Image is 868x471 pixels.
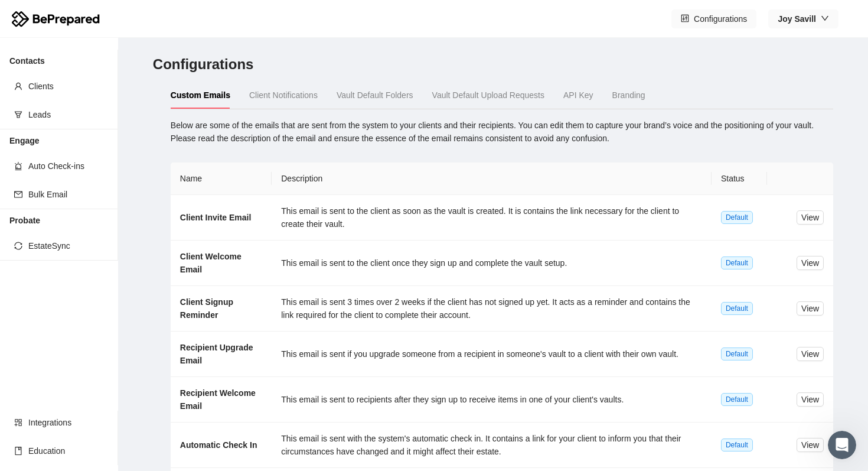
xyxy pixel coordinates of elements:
span: Client Notifications [249,90,318,100]
span: Default [721,302,753,315]
td: This email is sent if you upgrade someone from a recipient in someone's vault to a client with th... [272,332,712,377]
th: Description [272,163,712,195]
span: funnel-plot [14,111,22,119]
span: user [14,82,22,90]
th: Status [712,163,767,195]
button: View [797,301,824,316]
strong: Custom Emails [171,90,230,100]
strong: Automatic Check In [180,440,257,450]
span: Integrations [28,411,109,434]
strong: Recipient Upgrade Email [180,343,253,365]
iframe: Intercom live chat [828,431,856,459]
button: View [797,392,824,407]
h3: Configurations [153,55,833,74]
td: This email is sent to recipients after they sign up to receive items in one of your client's vaults. [272,377,712,423]
button: View [797,347,824,361]
span: View [801,302,819,315]
span: View [801,347,819,360]
strong: Client Invite Email [180,213,252,222]
button: View [797,256,824,270]
span: EstateSync [28,234,109,258]
span: Bulk Email [28,183,109,206]
button: Joy Savill [768,9,838,28]
strong: Client Signup Reminder [180,297,233,320]
td: This email is sent with the system's automatic check in. It contains a link for your client to in... [272,423,712,468]
span: View [801,211,819,224]
span: Clients [28,74,109,98]
button: View [797,438,824,452]
strong: Probate [9,216,40,225]
td: This email is sent 3 times over 2 weeks if the client has not signed up yet. It acts as a reminde... [272,286,712,332]
span: View [801,438,819,451]
strong: Joy Savill [778,14,816,24]
span: Default [721,256,753,269]
span: Branding [612,90,645,100]
span: View [801,393,819,406]
strong: Engage [9,136,40,145]
span: Education [28,439,109,463]
span: Leads [28,103,109,126]
span: Default [721,211,753,224]
span: Default [721,347,753,360]
span: API Key [563,90,593,100]
strong: Recipient Welcome Email [180,388,256,411]
td: This email is sent to the client as soon as the vault is created. It is contains the link necessa... [272,195,712,241]
span: Configurations [694,12,747,25]
span: Vault Default Upload Requests [432,90,544,100]
span: control [681,14,689,24]
th: Name [171,163,272,195]
span: down [821,14,829,22]
strong: Contacts [9,56,45,66]
span: mail [14,190,22,199]
strong: Client Welcome Email [180,252,242,274]
span: book [14,447,22,455]
span: appstore-add [14,418,22,427]
button: View [797,210,824,225]
span: Below are some of the emails that are sent from the system to your clients and their recipients. ... [171,121,814,143]
span: alert [14,162,22,170]
span: Default [721,393,753,406]
span: View [801,256,819,269]
span: Vault Default Folders [337,90,413,100]
span: sync [14,242,22,250]
button: controlConfigurations [671,9,756,28]
td: This email is sent to the client once they sign up and complete the vault setup. [272,241,712,286]
span: Default [721,438,753,451]
span: Auto Check-ins [28,154,109,178]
